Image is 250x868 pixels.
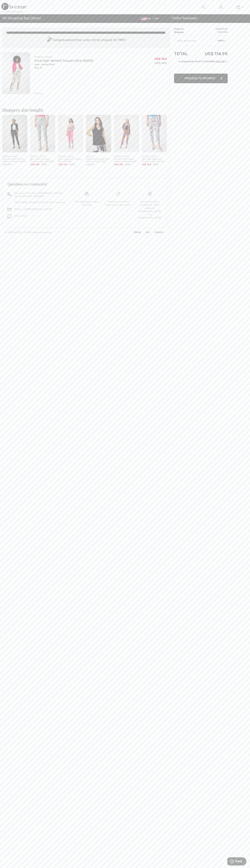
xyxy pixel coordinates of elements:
div: High-Waisted Formal Trousers Style 144092 [2,158,27,163]
div: Order Summary [167,16,248,20]
div: Sleeveless Scoop Neck Pullover Style 1601 [86,158,111,163]
div: Floral Embroidered Trousers Style 252231 [114,158,139,163]
img: My Info [219,5,222,9]
div: Free return label included for orders shipped to [GEOGRAPHIC_DATA] and [GEOGRAPHIC_DATA] [137,200,163,219]
input: Promo code [174,35,218,46]
div: Color: Vanilla/Multi Size: 12 [34,63,93,69]
span: US$ 104 [114,163,123,166]
h2: Shoppers also bought [2,108,170,112]
div: Congratulations! Your order will be shipped for FREE! [6,37,165,44]
span: Proceed to Payment [185,77,216,80]
img: Slim Ankle-Length Trousers Style 251002 [30,115,55,152]
img: Floral Embroidered Trousers Style 252231 [114,115,139,152]
img: email [8,208,11,211]
span: US$ 102 [142,163,151,166]
a: Privacy [150,231,164,234]
iframe: PayPal-paypal [174,64,228,72]
span: $149 [42,163,47,166]
div: or 4 payments ofUS$ 29.24withSezzle Click to learn more about Sezzle [174,60,228,64]
s: US$ 145 [155,61,167,65]
img: Free shipping on orders over $99 [148,192,152,196]
p: Dial [PHONE_NUMBER] From All Other Countries [14,201,67,204]
a: FAQ [141,231,150,234]
span: EN [154,17,159,20]
span: $175 [69,163,74,166]
img: Sleeveless Scoop Neck Pullover Style 1601 [86,115,111,152]
div: < Continue Shopping [1,10,23,13]
img: chat [8,214,11,218]
span: USD [141,17,152,20]
div: [PERSON_NAME] [34,55,93,59]
span: US$ 149 [2,163,11,166]
td: US$ 102.00 [194,27,228,31]
img: My Bag [237,5,240,9]
img: High-Waisted Formal Trousers Style 144092 [2,115,27,152]
div: Slim Cropped Trousers Style 252192 [58,158,83,163]
img: Sezzle [212,60,225,63]
span: $145 [153,163,158,166]
img: call [8,192,11,196]
div: Remove [34,92,43,95]
div: [PERSON_NAME] [142,155,167,158]
img: Delivery is a breeze since we pay the duties! [116,192,120,196]
span: US$ 102 [155,57,167,61]
span: US$ 65 [86,163,94,166]
td: Items ( ) [174,27,194,31]
td: US$ 116.95 [194,48,228,60]
img: search the website [202,5,205,9]
span: 1 [242,6,243,9]
div: Free shipping on orders over $99 [74,200,100,206]
a: 1 [230,5,247,9]
div: © [GEOGRAPHIC_DATA] All Rights Reserved [5,231,51,234]
span: Online Chat [14,215,26,217]
div: [PERSON_NAME] [114,155,139,158]
td: Shipping [174,31,194,34]
td: Total [174,48,194,60]
a: Terms [129,231,141,234]
div: or 4 payments of with [179,60,228,63]
span: My Shopping Bag ( Item) [2,16,41,20]
span: US$ 114 [58,163,67,166]
div: [PERSON_NAME] [58,155,83,158]
a: [PHONE_NUMBER] [24,195,44,198]
img: Slim Cropped Trousers Style 252192 [58,115,83,152]
img: Mid-Rise Abstract Trousers Style 251221 [142,115,167,152]
div: COMPLI K [86,155,111,158]
a: [EMAIL_ADDRESS][DOMAIN_NAME] [14,208,51,210]
img: US Dollar [141,17,147,20]
h3: Questions or Comments? [8,182,161,186]
td: US$ 14.95 [194,31,228,34]
a: Floral High-Waisted Trousers Style 252232 [34,59,93,62]
span: 1 [31,15,33,20]
img: Congratulation2.svg [46,37,53,44]
img: Free shipping on orders over $99 [85,192,89,196]
span: US$ 29.24 [197,60,207,63]
a: Sign In [217,5,225,9]
span: 1 [182,28,183,30]
span: US$ 104 [30,163,39,166]
img: 1ère Avenue [1,3,27,10]
button: Proceed to Payment [174,74,228,83]
p: Call us Toll-Free from [GEOGRAPHIC_DATA] or the US at [14,191,67,198]
iframe: Opens a widget where you can find more information [227,857,246,866]
div: Mid-Rise Abstract Trousers Style 251221 [142,158,167,163]
div: [PERSON_NAME] [2,155,27,158]
div: [PERSON_NAME] [30,155,55,158]
img: Floral High-Waisted Trousers Style 252232 [2,52,30,94]
span: $149 [125,163,131,166]
span: Apply [218,39,225,42]
div: Delivery is a breeze since we pay the duties! [105,200,131,206]
div: Slim Ankle-Length Trousers Style 251002 [30,158,55,163]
